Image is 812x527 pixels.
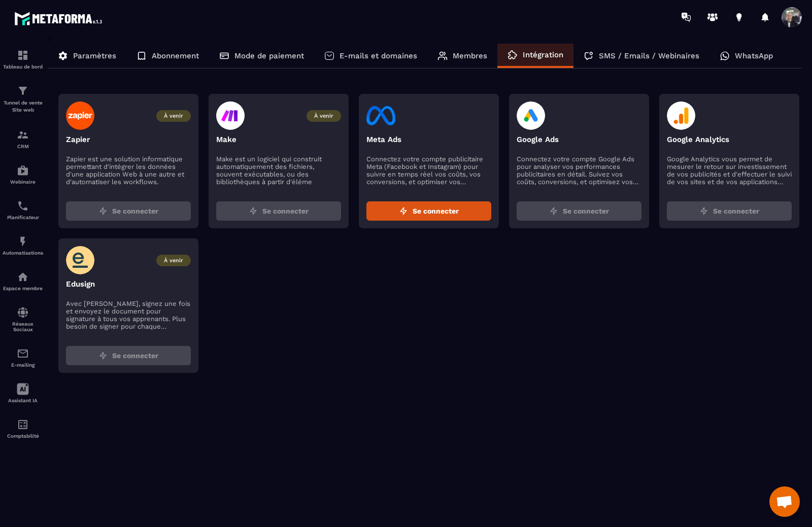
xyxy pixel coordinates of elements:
button: Se connecter [517,201,641,221]
span: À venir [307,110,341,122]
img: zapier-logo.003d59f5.svg [66,101,95,130]
span: Se connecter [563,206,609,216]
img: accountant [17,418,29,431]
img: make-logo.47d65c36.svg [216,101,245,130]
a: social-networksocial-networkRéseaux Sociaux [3,299,43,340]
p: Espace membre [3,286,43,291]
img: automations [17,235,29,248]
p: Planificateur [3,215,43,220]
button: Se connecter [366,201,491,221]
button: Se connecter [66,346,191,365]
a: formationformationTableau de bord [3,42,43,77]
div: Ouvrir le chat [769,486,800,517]
p: Webinaire [3,179,43,185]
a: formationformationTunnel de vente Site web [3,77,43,121]
p: CRM [3,144,43,149]
div: > [48,34,802,388]
p: Make est un logiciel qui construit automatiquement des fichiers, souvent exécutables, ou des bibl... [216,155,341,186]
span: Se connecter [262,206,309,216]
img: logo [14,9,106,28]
img: google-analytics-logo.594682c4.svg [667,101,696,130]
p: Paramètres [73,51,116,60]
a: schedulerschedulerPlanificateur [3,192,43,228]
img: formation [17,85,29,97]
span: Se connecter [713,206,759,216]
p: Abonnement [152,51,199,60]
img: edusign-logo.5fe905fa.svg [66,246,95,274]
span: Se connecter [112,350,158,361]
img: zap.8ac5aa27.svg [249,207,257,215]
p: Edusign [66,279,191,289]
p: Automatisations [3,250,43,256]
p: Google Ads [517,135,641,144]
img: zap.8ac5aa27.svg [99,207,107,215]
img: email [17,347,29,360]
p: Meta Ads [366,135,491,144]
a: automationsautomationsEspace membre [3,263,43,299]
p: Zapier [66,135,191,144]
img: social-network [17,306,29,319]
p: Mode de paiement [234,51,304,60]
button: Se connecter [667,201,792,221]
a: emailemailE-mailing [3,340,43,375]
img: zap.8ac5aa27.svg [550,207,558,215]
img: automations [17,164,29,177]
p: Tunnel de vente Site web [3,99,43,114]
p: Connectez votre compte publicitaire Meta (Facebook et Instagram) pour suivre en temps réel vos co... [366,155,491,186]
a: accountantaccountantComptabilité [3,411,43,446]
a: Assistant IA [3,375,43,411]
p: E-mails et domaines [340,51,417,60]
a: formationformationCRM [3,121,43,157]
p: Réseaux Sociaux [3,321,43,332]
img: scheduler [17,200,29,212]
button: Se connecter [66,201,191,221]
p: Tableau de bord [3,64,43,69]
p: Comptabilité [3,433,43,439]
p: Intégration [523,50,563,59]
a: automationsautomationsAutomatisations [3,228,43,263]
button: Se connecter [216,201,341,221]
p: Google Analytics vous permet de mesurer le retour sur investissement de vos publicités et d'effec... [667,155,792,186]
p: Assistant IA [3,398,43,403]
img: formation [17,49,29,61]
img: facebook-logo.eb727249.svg [366,101,395,130]
p: Connectez votre compte Google Ads pour analyser vos performances publicitaires en détail. Suivez ... [517,155,641,186]
p: Make [216,135,341,144]
img: zap.8ac5aa27.svg [99,352,107,360]
p: Avec [PERSON_NAME], signez une fois et envoyez le document pour signature à tous vos apprenants. ... [66,300,191,330]
p: WhatsApp [735,51,773,60]
p: SMS / Emails / Webinaires [599,51,699,60]
p: Zapier est une solution informatique permettant d'intégrer les données d'une application Web à un... [66,155,191,186]
a: automationsautomationsWebinaire [3,157,43,192]
img: automations [17,271,29,283]
span: À venir [156,110,191,122]
p: Google Analytics [667,135,792,144]
img: google-ads-logo.4cdbfafa.svg [517,101,546,130]
span: À venir [156,255,191,266]
img: zap.8ac5aa27.svg [399,207,408,215]
img: formation [17,129,29,141]
p: E-mailing [3,362,43,368]
img: zap.8ac5aa27.svg [700,207,708,215]
span: Se connecter [112,206,158,216]
p: Membres [453,51,487,60]
span: Se connecter [413,206,459,216]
